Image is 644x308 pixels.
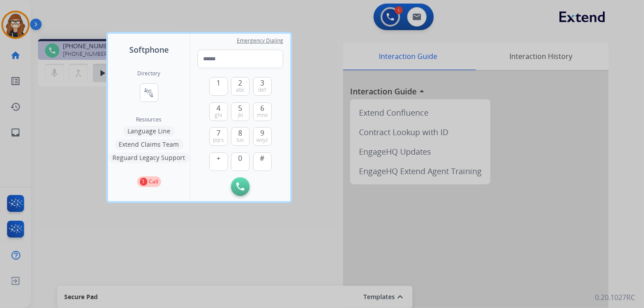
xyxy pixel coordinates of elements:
[239,78,243,88] span: 2
[138,70,161,77] h2: Directory
[260,78,264,88] span: 3
[209,127,228,146] button: 7pqrs
[231,77,250,96] button: 2abc
[108,152,190,163] button: Reguard Legacy Support
[215,112,222,119] span: ghi
[209,152,228,171] button: +
[216,103,220,113] span: 4
[231,102,250,121] button: 5jkl
[237,37,283,44] span: Emergency Dialing
[209,77,228,96] button: 1
[216,153,220,164] span: +
[260,153,265,164] span: #
[236,86,245,94] span: abc
[239,153,243,164] span: 0
[209,102,228,121] button: 4ghi
[129,43,169,56] span: Softphone
[253,102,272,121] button: 6mno
[137,176,161,187] button: 1Call
[115,139,184,150] button: Extend Claims Team
[253,77,272,96] button: 3def
[595,292,635,303] p: 0.20.1027RC
[123,126,175,136] button: Language Line
[253,152,272,171] button: #
[256,136,268,144] span: wxyz
[258,86,266,94] span: def
[213,136,224,144] span: pqrs
[260,128,264,138] span: 9
[149,178,158,186] p: Call
[238,112,243,119] span: jkl
[257,112,268,119] span: mno
[239,128,243,138] span: 8
[136,116,162,123] span: Resources
[144,87,154,98] mat-icon: connect_without_contact
[231,152,250,171] button: 0
[253,127,272,146] button: 9wxyz
[260,103,264,113] span: 6
[216,78,220,88] span: 1
[237,136,244,144] span: tuv
[216,128,220,138] span: 7
[236,183,244,191] img: call-button
[231,127,250,146] button: 8tuv
[140,178,147,186] p: 1
[239,103,243,113] span: 5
